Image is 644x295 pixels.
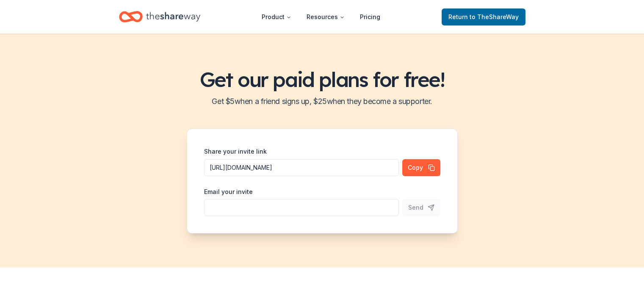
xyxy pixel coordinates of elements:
[255,7,387,27] nav: Main
[448,12,519,22] span: Return
[204,147,267,156] label: Share your invite link
[442,8,525,25] a: Returnto TheShareWay
[300,8,351,25] button: Resources
[10,95,634,108] h2: Get $ 5 when a friend signs up, $ 25 when they become a supporter.
[10,67,634,91] h1: Get our paid plans for free!
[353,8,387,25] a: Pricing
[119,7,200,27] a: Home
[402,159,440,176] button: Copy
[204,188,253,196] label: Email your invite
[255,8,298,25] button: Product
[470,13,519,20] span: to TheShareWay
